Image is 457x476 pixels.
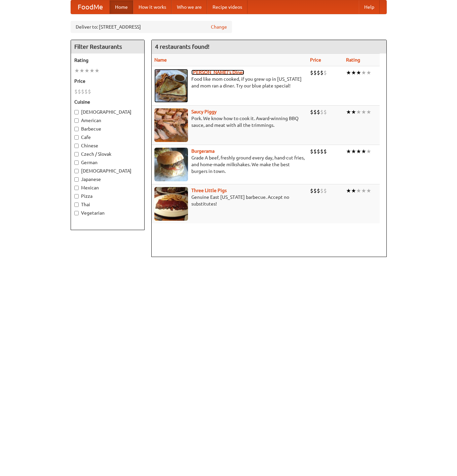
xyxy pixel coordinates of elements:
[310,187,313,194] li: $
[361,187,366,194] li: ★
[74,186,79,190] input: Mexican
[351,108,356,116] li: ★
[313,108,317,116] li: $
[154,148,188,181] img: burgerama.jpg
[74,152,79,156] input: Czech / Slovak
[81,88,84,95] li: $
[191,70,244,75] a: [PERSON_NAME]'s Diner
[74,210,141,216] label: Vegetarian
[94,67,100,74] li: ★
[191,148,215,154] a: Burgerama
[191,109,217,114] a: Saucy Piggy
[79,67,84,74] li: ★
[155,43,210,50] ng-pluralize: 4 restaurants found!
[84,88,88,95] li: $
[84,67,89,74] li: ★
[78,88,81,95] li: $
[133,0,172,14] a: How it works
[71,21,232,33] div: Deliver to: [STREET_ADDRESS]
[366,69,371,76] li: ★
[320,108,323,116] li: $
[310,148,313,155] li: $
[346,57,360,63] a: Rating
[172,0,207,14] a: Who we are
[74,177,79,182] input: Japanese
[154,115,305,129] p: Pork. We know how to cook it. Award-winning BBQ sauce, and meat with all the trimmings.
[366,148,371,155] li: ★
[361,108,366,116] li: ★
[74,168,141,174] label: [DEMOGRAPHIC_DATA]
[74,127,79,131] input: Barbecue
[89,67,94,74] li: ★
[74,160,79,165] input: German
[320,148,323,155] li: $
[361,69,366,76] li: ★
[74,57,141,64] h5: Rating
[366,187,371,194] li: ★
[154,108,188,142] img: saucy.jpg
[346,148,351,155] li: ★
[320,69,323,76] li: $
[71,40,144,53] h4: Filter Restaurants
[351,69,356,76] li: ★
[366,108,371,116] li: ★
[317,187,320,194] li: $
[74,159,141,166] label: German
[154,187,188,221] img: littlepigs.jpg
[313,148,317,155] li: $
[74,88,78,95] li: $
[74,109,141,115] label: [DEMOGRAPHIC_DATA]
[356,148,361,155] li: ★
[191,188,227,193] a: Three Little Pigs
[74,194,79,198] input: Pizza
[74,118,79,123] input: American
[323,69,327,76] li: $
[74,99,141,105] h5: Cuisine
[88,88,91,95] li: $
[74,67,79,74] li: ★
[74,211,79,215] input: Vegetarian
[320,187,323,194] li: $
[74,125,141,132] label: Barbecue
[351,148,356,155] li: ★
[74,134,141,141] label: Cafe
[207,0,247,14] a: Recipe videos
[323,108,327,116] li: $
[74,203,79,207] input: Thai
[74,110,79,114] input: [DEMOGRAPHIC_DATA]
[154,69,188,103] img: sallys.jpg
[356,69,361,76] li: ★
[154,154,305,175] p: Grade A beef, freshly ground every day, hand-cut fries, and home-made milkshakes. We make the bes...
[74,151,141,157] label: Czech / Slovak
[71,0,110,14] a: FoodMe
[310,57,321,63] a: Price
[351,187,356,194] li: ★
[74,78,141,84] h5: Price
[74,117,141,124] label: American
[323,187,327,194] li: $
[74,193,141,199] label: Pizza
[346,69,351,76] li: ★
[74,144,79,148] input: Chinese
[323,148,327,155] li: $
[74,169,79,173] input: [DEMOGRAPHIC_DATA]
[74,176,141,183] label: Japanese
[317,148,320,155] li: $
[211,24,227,30] a: Change
[317,108,320,116] li: $
[74,142,141,149] label: Chinese
[74,201,141,208] label: Thai
[74,184,141,191] label: Mexican
[154,76,305,89] p: Food like mom cooked, if you grew up in [US_STATE] and mom ran a diner. Try our blue plate special!
[154,57,167,63] a: Name
[346,187,351,194] li: ★
[313,187,317,194] li: $
[310,69,313,76] li: $
[317,69,320,76] li: $
[110,0,133,14] a: Home
[346,108,351,116] li: ★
